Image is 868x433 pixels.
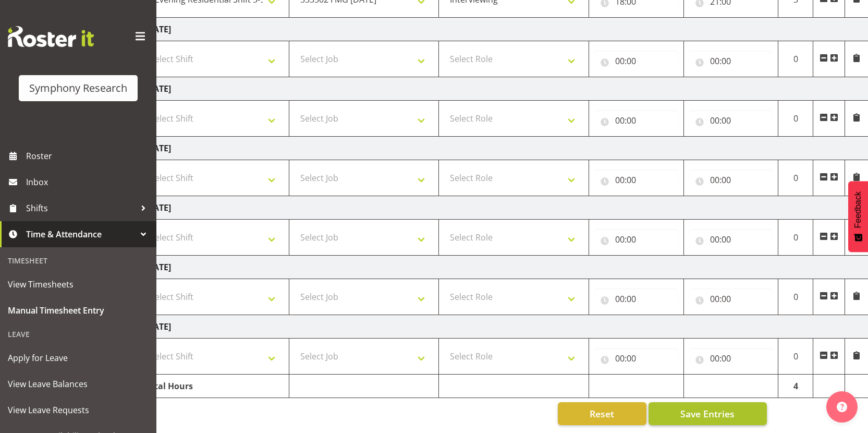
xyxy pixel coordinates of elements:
input: Click to select... [689,229,773,250]
input: Click to select... [594,229,678,250]
span: Time & Attendance [26,226,136,242]
a: View Leave Balances [3,371,154,397]
input: Click to select... [594,110,678,131]
img: help-xxl-2.png [837,402,847,412]
span: Roster [26,148,151,164]
span: View Leave Requests [8,402,149,418]
td: 0 [778,220,813,256]
td: 0 [778,101,813,137]
td: 0 [778,160,813,196]
span: View Timesheets [8,276,149,292]
span: Inbox [26,174,151,190]
td: 4 [778,375,813,398]
div: Symphony Research [29,80,127,96]
a: View Leave Requests [3,397,154,423]
span: Feedback [853,191,863,228]
button: Reset [558,402,646,425]
span: Save Entries [680,407,735,420]
div: Leave [3,323,154,345]
input: Click to select... [594,348,678,369]
div: Timesheet [3,250,154,271]
button: Feedback - Show survey [848,181,868,252]
td: 0 [778,279,813,315]
a: Apply for Leave [3,345,154,371]
td: 0 [778,339,813,375]
input: Click to select... [689,348,773,369]
a: View Timesheets [3,271,154,297]
span: Reset [590,407,614,420]
input: Click to select... [594,51,678,71]
span: Shifts [26,200,136,216]
span: Apply for Leave [8,350,149,366]
a: Manual Timesheet Entry [3,297,154,323]
td: Total Hours [139,375,289,398]
input: Click to select... [594,288,678,309]
img: Rosterit website logo [8,26,94,47]
span: Manual Timesheet Entry [8,303,149,318]
span: View Leave Balances [8,376,149,392]
input: Click to select... [689,51,773,71]
input: Click to select... [594,170,678,190]
td: 0 [778,41,813,77]
input: Click to select... [689,170,773,190]
button: Save Entries [649,402,767,425]
input: Click to select... [689,288,773,309]
input: Click to select... [689,110,773,131]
